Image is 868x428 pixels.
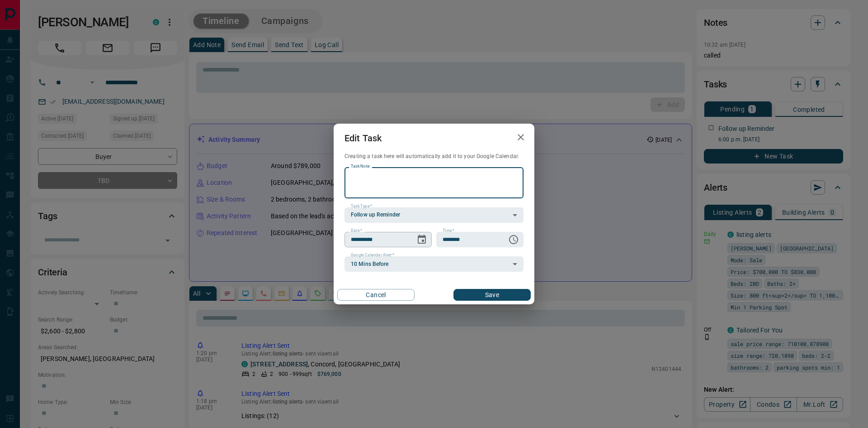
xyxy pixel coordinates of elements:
[344,153,524,160] p: Creating a task here will automatically add it to your Google Calendar.
[351,164,369,169] label: Task Note
[413,231,431,249] button: Choose date, selected date is Sep 16, 2025
[351,203,372,209] label: Task Type
[453,289,531,301] button: Save
[344,256,524,272] div: 10 Mins Before
[334,124,392,153] h2: Edit Task
[344,207,524,223] div: Follow up Reminder
[351,252,394,258] label: Google Calendar Alert
[443,228,454,234] label: Time
[505,231,523,249] button: Choose time, selected time is 6:00 PM
[337,289,415,301] button: Cancel
[351,228,362,234] label: Date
